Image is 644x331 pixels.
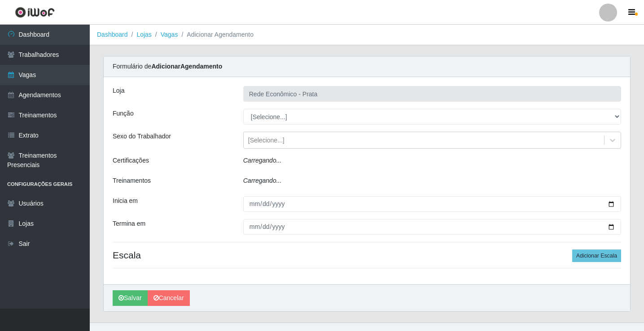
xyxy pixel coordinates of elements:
[148,290,190,306] a: Cancelar
[90,25,644,45] nav: breadcrumb
[243,196,621,212] input: 00/00/0000
[113,86,124,95] label: Loja
[248,136,285,145] div: [Selecione...]
[572,249,621,262] button: Adicionar Escala
[113,109,134,118] label: Função
[113,219,145,228] label: Termina em
[113,176,151,185] label: Treinamentos
[178,30,254,39] li: Adicionar Agendamento
[104,56,630,77] div: Formulário de
[15,7,55,18] img: CoreUI Logo
[243,177,282,184] i: Carregando...
[113,196,138,206] label: Inicia em
[113,132,171,141] label: Sexo do Trabalhador
[151,63,222,70] strong: Adicionar Agendamento
[113,249,621,261] h4: Escala
[97,31,128,38] a: Dashboard
[243,219,621,235] input: 00/00/0000
[243,157,282,164] i: Carregando...
[161,31,178,38] a: Vagas
[136,31,151,38] a: Lojas
[113,156,149,165] label: Certificações
[113,290,148,306] button: Salvar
